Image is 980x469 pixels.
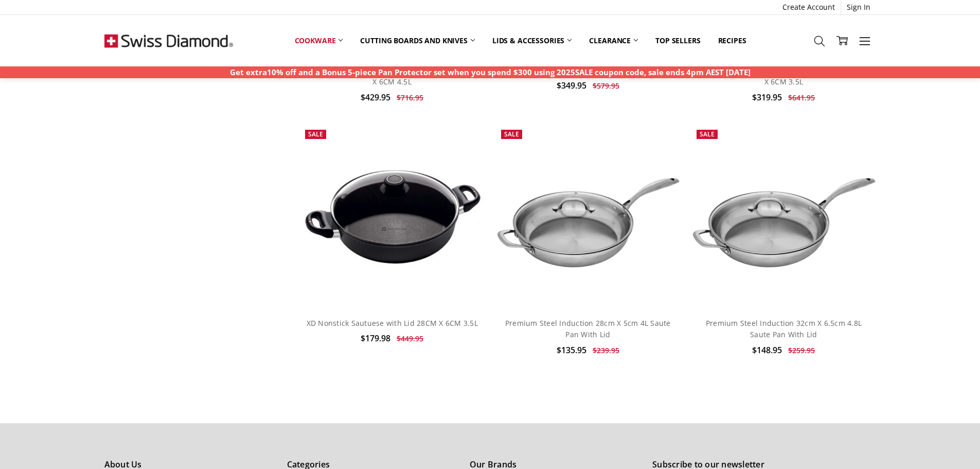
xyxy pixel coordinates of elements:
[593,345,619,355] span: $239.95
[351,29,484,52] a: Cutting boards and knives
[557,344,586,356] span: $135.95
[788,93,815,102] span: $641.95
[593,81,619,91] span: $579.95
[286,29,352,52] a: Cookware
[307,318,478,328] a: XD Nonstick Sautuese with Lid 28CM X 6CM 3.5L
[706,318,862,339] a: Premium Steel Induction 32cm X 6.5cm 4.8L Saute Pan With Lid
[700,130,715,138] span: Sale
[788,345,815,355] span: $259.95
[484,29,580,52] a: Lids & Accessories
[308,130,323,138] span: Sale
[647,29,709,52] a: Top Sellers
[557,80,586,91] span: $349.95
[505,318,671,339] a: Premium Steel Induction 28cm X 5cm 4L Saute Pan With Lid
[104,15,233,66] img: Free Shipping On Every Order
[496,125,680,309] a: Premium Steel Induction 28cm X 5cm 4L Saute Pan With Lid
[691,125,876,309] a: Premium Steel Induction 32cm X 6.5cm 4.8L Saute Pan With Lid
[300,125,484,309] a: XD Nonstick Sautuese with Lid 28CM X 6CM 3.5L
[397,334,423,343] span: $449.95
[752,92,782,103] span: $319.95
[300,166,484,268] img: XD Nonstick Sautuese with Lid 28CM X 6CM 3.5L
[709,29,755,52] a: Recipes
[580,29,647,52] a: Clearance
[496,155,680,278] img: Premium Steel Induction 28cm X 5cm 4L Saute Pan With Lid
[691,155,876,278] img: Premium Steel Induction 32cm X 6.5cm 4.8L Saute Pan With Lid
[361,92,390,103] span: $429.95
[361,333,390,344] span: $179.98
[397,93,423,102] span: $716.95
[230,66,751,78] p: Get extra10% off and a Bonus 5-piece Pan Protector set when you spend $300 using 2025SALE coupon ...
[752,344,782,356] span: $148.95
[504,130,519,138] span: Sale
